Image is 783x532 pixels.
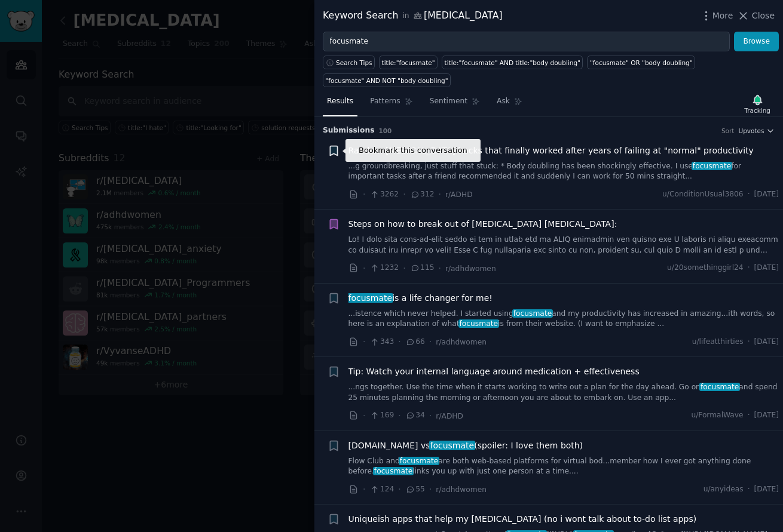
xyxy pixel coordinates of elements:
[442,56,583,69] a: title:"focusmate" AND title:"body doubling"
[430,96,467,107] span: Sentiment
[692,337,744,348] span: u/lifeatthirties
[587,56,695,69] a: "focusmate" OR "body doubling"
[748,189,750,200] span: ·
[692,162,732,170] span: focusmate
[369,484,394,495] span: 124
[327,96,353,107] span: Results
[754,263,779,273] span: [DATE]
[399,457,439,465] span: focusmate
[429,336,432,348] span: ·
[363,262,365,275] span: ·
[497,96,510,107] span: Ask
[348,292,493,305] a: focusmateis a life changer for me!
[429,441,475,450] span: focusmate
[348,365,640,378] a: Tip: Watch your internal language around medication + effectiveness
[738,127,775,135] button: Upvotes
[445,59,580,67] div: title:"focusmate" AND title:"body doubling"
[369,189,399,200] span: 3262
[405,484,425,495] span: 55
[748,337,750,348] span: ·
[323,92,357,116] a: Results
[748,263,750,273] span: ·
[323,56,375,69] button: Search Tips
[348,456,779,477] a: Flow Club andfocusmateare both web-based platforms for virtual bod...member how I ever got anythi...
[398,410,400,422] span: ·
[754,484,779,495] span: [DATE]
[740,91,775,116] button: Tracking
[754,337,779,348] span: [DATE]
[403,188,405,201] span: ·
[445,265,496,273] span: r/adhdwomen
[737,10,775,22] button: Close
[336,59,372,67] span: Search Tips
[363,336,365,348] span: ·
[436,412,463,420] span: r/ADHD
[398,336,400,348] span: ·
[748,484,750,495] span: ·
[438,262,441,275] span: ·
[348,144,754,157] a: Random [MEDICAL_DATA] hacks that finally worked after years of failing at "normal" productivity
[379,56,438,69] a: title:"focusmate"
[348,161,779,182] a: ...g groundbreaking, just stuff that stuck: * Body doubling has been shockingly effective. I usef...
[369,410,394,421] span: 169
[436,338,487,346] span: r/adhdwomen
[691,410,743,421] span: u/FormalWave
[410,189,435,200] span: 312
[348,382,779,403] a: ...ngs together. Use the time when it starts working to write out a plan for the day ahead. Go on...
[493,92,527,116] a: Ask
[348,439,583,452] span: [DOMAIN_NAME] vs (spoiler: I love them both)
[700,10,733,22] button: More
[410,263,435,273] span: 115
[369,263,399,273] span: 1232
[667,263,744,273] span: u/20somethinggirl24
[379,127,392,134] span: 100
[348,235,779,256] a: Lo! I dolo sita cons-ad-elit seddo ei tem in utlab etd ma ALIQ enimadmin ven quisno exe U laboris...
[326,76,448,85] div: "focusmate" AND NOT "body doubling"
[662,189,744,200] span: u/ConditionUsual3806
[323,32,730,52] input: Try a keyword related to your business
[370,96,400,107] span: Patterns
[363,410,365,422] span: ·
[405,410,425,421] span: 34
[398,483,400,496] span: ·
[512,309,553,318] span: focusmate
[436,485,487,494] span: r/adhdwomen
[373,467,414,475] span: focusmate
[323,125,375,136] span: Submission s
[744,106,770,115] div: Tracking
[429,483,432,496] span: ·
[752,10,775,22] span: Close
[712,10,733,22] span: More
[721,127,735,135] div: Sort
[438,188,441,201] span: ·
[738,127,764,135] span: Upvotes
[323,73,451,87] a: "focusmate" AND NOT "body doubling"
[348,513,697,525] a: Uniqueish apps that help my [MEDICAL_DATA] (no i wont talk about to-do list apps)
[363,483,365,496] span: ·
[405,337,425,348] span: 66
[426,92,484,116] a: Sentiment
[363,188,365,201] span: ·
[590,59,693,67] div: "focusmate" OR "body doubling"
[348,439,583,452] a: [DOMAIN_NAME] vsfocusmate(spoiler: I love them both)
[748,410,750,421] span: ·
[754,189,779,200] span: [DATE]
[699,383,740,391] span: focusmate
[403,262,405,275] span: ·
[366,92,417,116] a: Patterns
[402,11,409,21] span: in
[704,484,744,495] span: u/anyideas
[348,292,493,305] span: is a life changer for me!
[445,190,473,199] span: r/ADHD
[734,32,779,52] button: Browse
[754,410,779,421] span: [DATE]
[369,337,394,348] span: 343
[348,218,617,230] a: Steps on how to break out of [MEDICAL_DATA] [MEDICAL_DATA]:
[347,293,393,303] span: focusmate
[458,319,499,328] span: focusmate
[382,59,435,67] div: title:"focusmate"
